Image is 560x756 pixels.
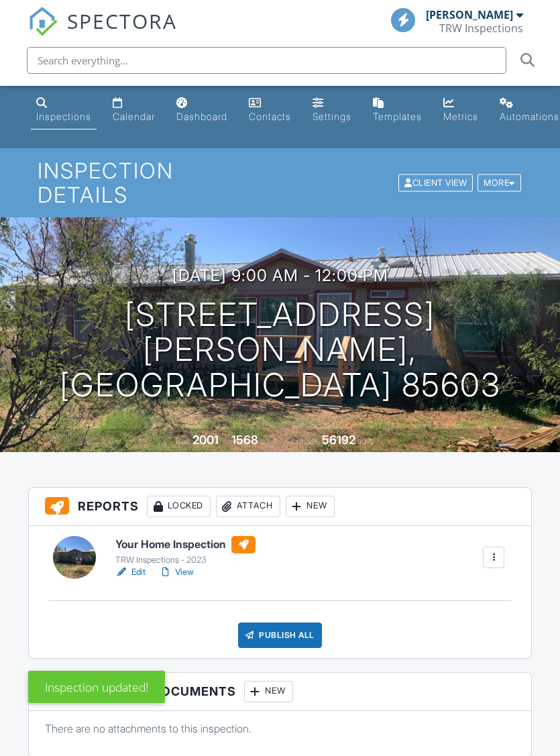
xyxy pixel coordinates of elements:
[216,496,280,517] div: Attach
[500,111,559,122] div: Automations
[107,91,160,129] a: Calendar
[29,488,532,526] h3: Reports
[439,21,523,35] div: TRW Inspections
[398,174,473,192] div: Client View
[31,91,97,129] a: Inspections
[115,555,256,565] div: TRW Inspections - 2023
[176,436,190,446] span: Built
[313,111,351,122] div: Settings
[443,111,478,122] div: Metrics
[115,536,256,565] a: Your Home Inspection TRW Inspections - 2023
[45,721,516,736] p: There are no attachments to this inspection.
[28,671,165,703] div: Inspection updated!
[115,536,256,553] h6: Your Home Inspection
[147,496,211,517] div: Locked
[113,111,155,122] div: Calendar
[176,111,227,122] div: Dashboard
[38,159,522,206] h1: Inspection Details
[373,111,422,122] div: Templates
[27,47,506,74] input: Search everything...
[357,436,374,446] span: sq.ft.
[307,91,357,129] a: Settings
[292,436,320,446] span: Lot Size
[238,623,322,648] div: Publish All
[286,496,335,517] div: New
[36,111,91,122] div: Inspections
[243,91,296,129] a: Contacts
[231,433,258,447] div: 1568
[21,297,539,403] h1: [STREET_ADDRESS] [PERSON_NAME], [GEOGRAPHIC_DATA] 85603
[67,7,177,35] span: SPECTORA
[426,8,513,21] div: [PERSON_NAME]
[438,91,484,129] a: Metrics
[478,174,521,192] div: More
[368,91,427,129] a: Templates
[159,565,194,579] a: View
[28,18,177,46] a: SPECTORA
[115,565,146,579] a: Edit
[28,7,58,36] img: The Best Home Inspection Software - Spectora
[260,436,279,446] span: sq. ft.
[322,433,355,447] div: 56192
[171,91,233,129] a: Dashboard
[192,433,219,447] div: 2001
[172,266,388,284] h3: [DATE] 9:00 am - 12:00 pm
[249,111,291,122] div: Contacts
[397,177,476,187] a: Client View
